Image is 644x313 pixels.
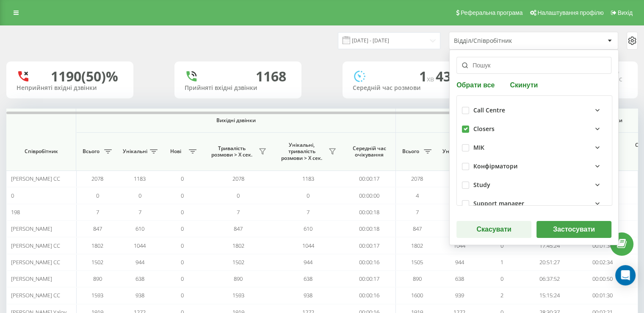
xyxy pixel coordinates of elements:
button: Застосувати [536,221,611,238]
div: Open Intercom Messenger [615,265,636,285]
div: МІК [473,144,484,151]
td: 17:45:24 [523,237,576,254]
span: 1593 [232,291,244,299]
button: Обрати все [456,81,497,89]
span: 890 [93,275,102,282]
div: Study [473,182,490,189]
span: [PERSON_NAME] CC [11,242,60,249]
td: 00:00:17 [343,237,396,254]
span: 638 [455,275,464,282]
span: [PERSON_NAME] [11,225,52,232]
span: 0 [181,242,184,249]
div: Closers [473,126,495,133]
span: 944 [135,258,144,266]
span: Реферальна програма [461,9,523,16]
span: 7 [96,208,99,216]
span: 944 [304,258,312,266]
span: c [619,74,622,84]
span: Всього [400,148,421,155]
span: 939 [455,291,464,299]
span: 847 [413,225,422,232]
span: 2078 [411,175,423,182]
input: Пошук [456,57,611,74]
div: Середній час розмови [353,84,459,92]
div: Неприйняті вхідні дзвінки [17,84,123,92]
td: 00:00:17 [343,271,396,287]
span: 2078 [232,175,244,182]
td: 00:00:17 [343,170,396,187]
span: 0 [138,192,141,199]
span: Нові [165,148,186,155]
div: Прийняті вхідні дзвінки [185,84,291,92]
span: 610 [304,225,312,232]
span: 0 [181,275,184,282]
td: 00:02:34 [576,254,629,271]
span: 890 [413,275,422,282]
td: 00:00:50 [576,271,629,287]
span: 938 [135,291,144,299]
span: 1802 [91,242,103,249]
span: 7 [138,208,141,216]
span: 0 [500,275,503,282]
span: 0 [237,192,240,199]
span: 0 [181,225,184,232]
span: 1183 [302,175,314,182]
div: 1168 [256,68,286,84]
span: [PERSON_NAME] CC [11,175,60,182]
span: 7 [416,208,419,216]
td: 00:00:18 [343,221,396,237]
span: 847 [234,225,243,232]
td: 20:51:27 [523,254,576,271]
span: 2 [500,291,503,299]
span: 938 [304,291,312,299]
span: Вихідні дзвінки [96,117,376,124]
span: 1802 [411,242,423,249]
button: Скасувати [456,221,531,238]
span: 1505 [411,258,423,266]
span: [PERSON_NAME] [11,275,52,282]
span: 0 [181,258,184,266]
span: 1600 [411,291,423,299]
span: 638 [135,275,144,282]
span: [PERSON_NAME] CC [11,258,60,266]
span: 944 [455,258,464,266]
span: 1 [419,67,436,85]
span: [PERSON_NAME] CC [11,291,60,299]
span: 638 [304,275,312,282]
span: 1183 [134,175,146,182]
div: Call Centre [473,107,505,114]
td: 00:01:30 [576,237,629,254]
td: 00:00:18 [343,204,396,221]
span: 1 [500,258,503,266]
span: 1044 [134,242,146,249]
span: 1593 [91,291,103,299]
span: Тривалість розмови > Х сек. [207,145,256,158]
span: Середній час очікування [349,145,389,158]
td: 06:37:52 [523,271,576,287]
span: 0 [96,192,99,199]
span: 0 [11,192,14,199]
span: Унікальні, тривалість розмови > Х сек. [277,142,326,162]
button: Скинути [507,81,540,89]
span: 0 [181,175,184,182]
span: хв [427,74,436,84]
span: 2078 [91,175,103,182]
span: 0 [181,192,184,199]
span: Всього [80,148,102,155]
span: Співробітник [14,148,69,155]
span: 610 [135,225,144,232]
td: 00:00:16 [343,287,396,304]
span: 7 [237,208,240,216]
span: 1044 [453,242,465,249]
span: 7 [307,208,310,216]
td: 00:00:16 [343,254,396,271]
span: 0 [181,291,184,299]
span: 0 [181,208,184,216]
span: 0 [307,192,310,199]
td: 00:00:00 [343,187,396,204]
span: Налаштування профілю [537,9,603,16]
span: Вихід [618,9,633,16]
span: 0 [500,242,503,249]
span: 198 [11,208,20,216]
div: Конфірматори [473,163,518,170]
